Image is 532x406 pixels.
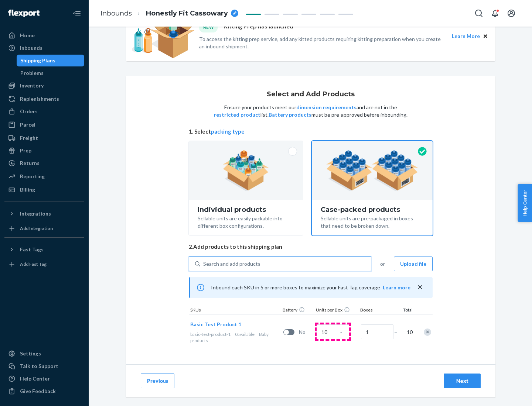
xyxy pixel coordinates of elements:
p: Ensure your products meet our and are not in the list. must be pre-approved before inbounding. [213,104,408,118]
div: Shipping Plans [20,57,55,64]
div: Boxes [359,307,396,314]
h1: Select and Add Products [267,91,355,98]
button: packing type [211,128,245,135]
img: case-pack.59cecea509d18c883b923b81aeac6d0b.png [326,150,418,191]
div: Remove Item [424,328,431,336]
button: Fast Tags [4,244,84,255]
div: Integrations [20,210,51,217]
a: Shipping Plans [17,55,85,66]
div: Talk to Support [20,362,58,370]
button: Open Search Box [471,6,486,21]
a: Settings [4,348,84,359]
button: restricted product [214,111,260,118]
img: Flexport logo [8,10,40,17]
span: 0 available [235,331,255,337]
div: Give Feedback [20,388,56,395]
button: Upload file [394,257,433,271]
button: Previous [141,374,174,388]
div: Add Fast Tag [20,261,47,267]
button: Help Center [518,184,532,222]
div: Units per Box [314,307,359,314]
div: Add Integration [20,225,53,231]
div: Orders [20,108,38,115]
span: No [299,328,314,336]
div: Billing [20,186,35,193]
span: 2. Add products to this shipping plan [189,243,433,251]
img: individual-pack.facf35554cb0f1810c75b2bd6df2d64e.png [223,150,269,191]
button: Basic Test Product 1 [190,321,241,328]
input: Case Quantity [317,324,349,339]
div: Case-packed products [321,206,424,213]
div: Prep [20,147,31,154]
a: Inbounds [4,42,84,54]
a: Home [4,30,84,41]
button: Open account menu [504,6,519,21]
p: Kitting Prep has launched [224,22,293,32]
div: Sellable units are easily packable into different box configurations. [198,213,294,230]
a: Freight [4,132,84,144]
a: Reporting [4,171,84,182]
div: Baby products [190,331,280,344]
button: Next [444,374,481,388]
a: Returns [4,157,84,169]
div: Problems [20,69,44,77]
a: Prep [4,145,84,156]
div: Reporting [20,173,45,180]
a: Inbounds [100,9,132,17]
a: Inventory [4,80,84,92]
span: basic-test-product-1 [190,331,231,337]
input: Number of boxes [361,324,393,339]
button: dimension requirements [296,104,357,111]
div: Home [20,32,35,39]
div: Freight [20,134,38,142]
div: Inbounds [20,44,42,52]
a: Help Center [4,373,84,385]
p: To access the kitting prep service, add any kitted products requiring kitting preparation when yo... [199,35,445,50]
div: Sellable units are pre-packaged in boxes that need to be broken down. [321,213,424,230]
a: Orders [4,106,84,117]
span: 10 [405,328,413,336]
div: Inbound each SKU in 5 or more boxes to maximize your Fast Tag coverage [189,277,433,298]
div: Help Center [20,375,50,382]
a: Add Integration [4,223,84,234]
div: SKUs [189,307,281,314]
button: Learn More [452,32,480,40]
a: Add Fast Tag [4,258,84,270]
span: Honestly Fit Cassowary [146,9,228,18]
a: Parcel [4,119,84,131]
div: Total [396,307,414,314]
span: 1. Select [189,128,433,135]
div: Parcel [20,121,35,128]
button: Battery products [269,111,311,118]
div: Battery [281,307,314,314]
button: Open notifications [488,6,502,21]
a: Replenishments [4,93,84,105]
button: Close Navigation [69,6,84,21]
span: Basic Test Product 1 [190,321,241,327]
div: Next [450,377,474,385]
div: Search and add products [203,260,260,268]
button: Close [481,32,490,40]
div: Replenishments [20,95,59,103]
button: close [416,283,424,291]
ol: breadcrumbs [95,3,244,24]
span: or [380,260,385,268]
button: Give Feedback [4,385,84,397]
div: Inventory [20,82,44,89]
button: Integrations [4,208,84,220]
a: Billing [4,184,84,196]
a: Problems [17,67,85,79]
div: Returns [20,159,40,167]
div: Fast Tags [20,246,44,253]
div: Settings [20,350,41,357]
a: Talk to Support [4,360,84,372]
button: Learn more [383,284,410,291]
span: = [394,328,402,336]
div: Individual products [198,206,294,213]
div: NEW [199,22,218,32]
